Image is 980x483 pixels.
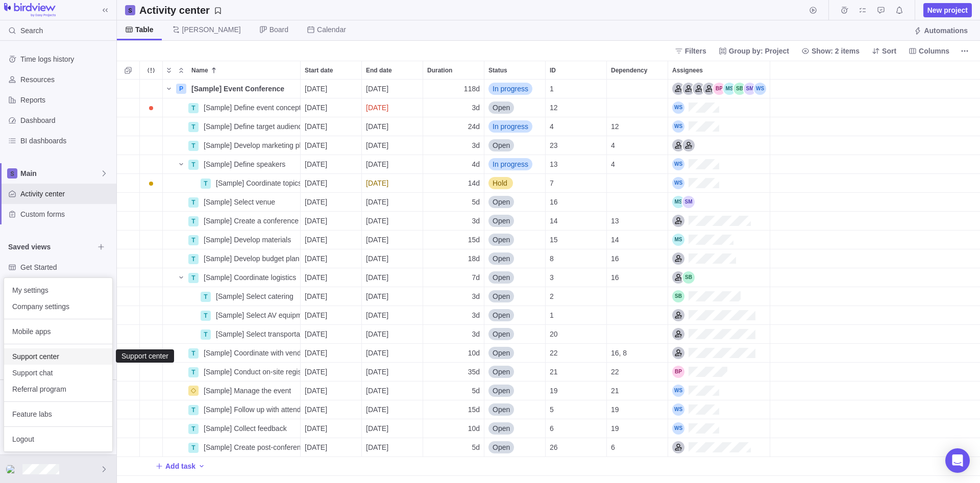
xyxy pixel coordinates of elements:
span: Referral program [12,384,104,394]
span: Company settings [12,301,104,312]
a: Feature labs [4,406,112,422]
span: Mobile apps [12,326,104,337]
span: Support chat [12,368,104,378]
img: Show [6,465,18,473]
a: My settings [4,282,112,298]
a: Referral program [4,381,112,397]
div: Steve Mead [6,463,18,475]
div: Support center [120,352,169,360]
a: Company settings [4,298,112,315]
span: Logout [12,434,104,444]
span: My settings [12,285,104,295]
span: Support center [12,351,104,362]
span: Feature labs [12,409,104,419]
a: Support center [4,348,112,365]
a: Mobile apps [4,323,112,340]
a: Support chat [4,365,112,381]
a: Logout [4,431,112,447]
